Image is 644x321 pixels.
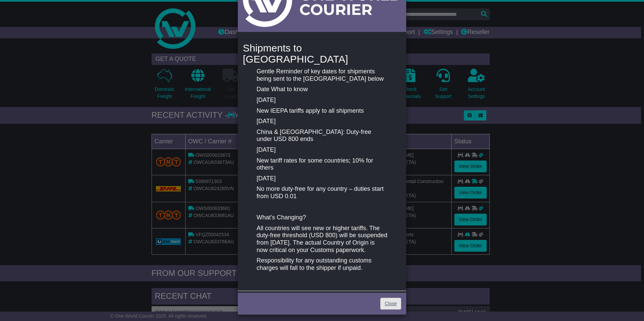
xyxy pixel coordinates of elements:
[257,157,387,172] p: New tariff rates for some countries; 10% for others
[380,298,401,310] a: Close
[257,257,387,272] p: Responsibility for any outstanding customs charges will fall to the shipper if unpaid.
[257,86,387,93] p: Date What to know
[257,118,387,125] p: [DATE]
[257,214,387,221] p: What’s Changing?
[257,175,387,182] p: [DATE]
[257,129,387,143] p: China & [GEOGRAPHIC_DATA]: Duty-free under USD 800 ends
[257,185,387,200] p: No more duty-free for any country – duties start from USD 0.01
[257,97,387,104] p: [DATE]
[243,42,401,65] h4: Shipments to [GEOGRAPHIC_DATA]
[257,146,387,154] p: [DATE]
[257,107,387,115] p: New IEEPA tariffs apply to all shipments
[257,225,387,254] p: All countries will see new or higher tariffs. The duty-free threshold (USD 800) will be suspended...
[257,68,387,82] p: Gentle Reminder of key dates for shipments being sent to the [GEOGRAPHIC_DATA] below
